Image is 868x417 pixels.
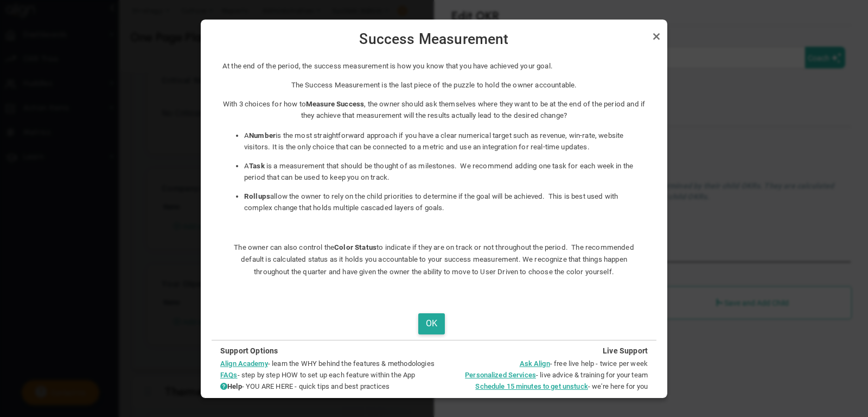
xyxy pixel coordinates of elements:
span: With 3 choices for how to , the owner should ask themselves where they want to be at the end of t... [223,100,645,119]
span: The owner can also control the [234,243,334,251]
span: is a measurement that should be thought of as milestones. We recommend adding one task for each w... [244,162,633,181]
span: - YOU ARE HERE - quick tips and best practices [220,382,390,390]
a: Personalized Services [465,371,536,379]
a: FAQs [220,371,238,379]
span: A is the most straightforward approach if you have a clear numerical target such as revenue, win-... [244,131,623,151]
a: Ask Align [520,359,550,368]
strong: Color Status [334,243,376,251]
h4: Live Support [448,346,648,356]
li: - learn the WHY behind the features & methodologies [220,358,435,369]
li: - live advice & training for your team [448,370,648,380]
li: - we're here for you [448,381,648,391]
button: OK [418,313,445,334]
a: Close [650,30,663,43]
a: Schedule 15 minutes to get unstuck [475,382,588,390]
span: Success Measurement [209,30,659,48]
a: Align Academy [220,359,268,368]
span: to indicate if they are on track or not throughout the period. The recommended default is calcula... [241,243,634,276]
strong: Rollups [244,192,270,200]
li: - free live help - twice per week [448,358,648,369]
span: A [244,162,249,170]
li: - step by step HOW to set up each feature within the App [220,370,435,380]
span: At the end of the period, the success measurement is how you know that you have achieved your goal. [222,62,553,70]
h4: Support Options [220,346,435,356]
strong: Number [249,131,276,140]
strong: Help [227,382,242,390]
strong: Task [249,162,265,170]
span: The Success Measurement is the last piece of the puzzle to hold the owner accountable. [291,81,577,89]
span: allow the owner to rely on the child priorities to determine if the goal will be achieved. This i... [244,192,618,212]
strong: Measure Success [306,100,364,108]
